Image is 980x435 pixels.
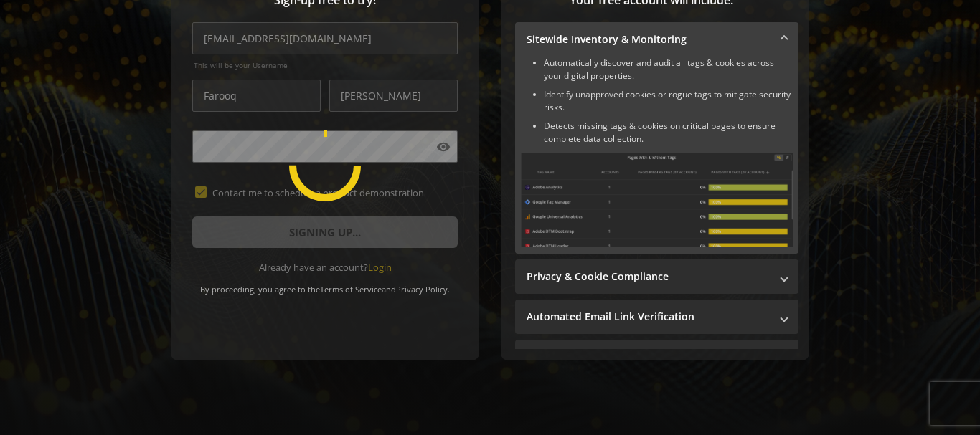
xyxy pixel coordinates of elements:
mat-expansion-panel-header: Sitewide Inventory & Monitoring [515,22,798,57]
li: Identify unapproved cookies or rogue tags to mitigate security risks. [544,88,793,114]
mat-panel-title: Automated Email Link Verification [527,310,770,324]
li: Detects missing tags & cookies on critical pages to ensure complete data collection. [544,120,793,145]
li: Automatically discover and audit all tags & cookies across your digital properties. [544,57,793,82]
a: Privacy Policy [396,284,448,295]
mat-expansion-panel-header: Privacy & Cookie Compliance [515,259,798,294]
a: Terms of Service [320,284,382,295]
mat-expansion-panel-header: Performance Monitoring with Web Vitals [515,340,798,374]
mat-panel-title: Privacy & Cookie Compliance [527,269,770,284]
div: By proceeding, you agree to the and . [192,274,458,295]
div: Sitewide Inventory & Monitoring [515,57,798,254]
img: Sitewide Inventory & Monitoring [521,153,793,247]
mat-expansion-panel-header: Automated Email Link Verification [515,300,798,334]
mat-panel-title: Sitewide Inventory & Monitoring [527,32,770,47]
